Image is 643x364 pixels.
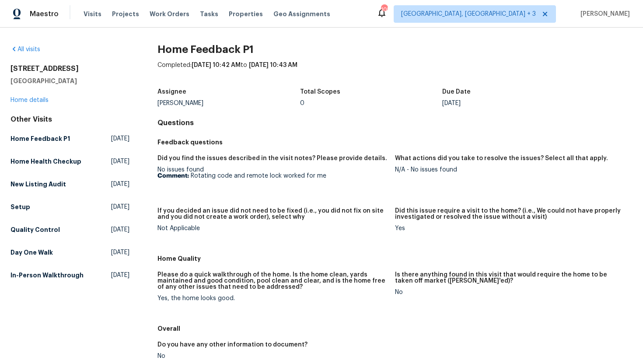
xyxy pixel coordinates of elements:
h5: [GEOGRAPHIC_DATA] [10,77,129,85]
h5: Did this issue require a visit to the home? (i.e., We could not have properly investigated or res... [395,208,626,220]
a: Home Health Checkup[DATE] [10,154,129,169]
span: Maestro [30,10,59,18]
h5: Feedback questions [157,138,633,147]
span: [DATE] [111,134,129,143]
div: Other Visits [10,115,129,124]
div: No [395,289,626,295]
h5: What actions did you take to resolve the issues? Select all that apply. [395,155,608,161]
div: [DATE] [442,100,585,106]
div: 105 [381,5,387,14]
div: No [157,353,388,359]
span: [DATE] [111,271,129,280]
h2: [STREET_ADDRESS] [10,64,129,73]
a: All visits [10,46,40,52]
h5: Home Health Checkup [10,157,81,166]
h5: New Listing Audit [10,180,66,189]
span: Geo Assignments [273,10,330,18]
div: No issues found [157,167,388,179]
div: Yes, the home looks good. [157,295,388,301]
h5: Total Scopes [300,89,340,95]
h5: Home Quality [157,254,633,263]
span: [DATE] [111,225,129,234]
a: New Listing Audit[DATE] [10,176,129,192]
a: Quality Control[DATE] [10,222,129,238]
span: [PERSON_NAME] [577,10,630,18]
h5: Home Feedback P1 [10,134,70,143]
h5: If you decided an issue did not need to be fixed (i.e., you did not fix on site and you did not c... [157,208,388,220]
span: [DATE] [111,248,129,257]
h5: In-Person Walkthrough [10,271,84,280]
span: Properties [229,10,263,18]
h5: Overall [157,324,633,333]
h5: Is there anything found in this visit that would require the home to be taken off market ([PERSON... [395,272,626,284]
div: Not Applicable [157,225,388,231]
a: Home Feedback P1[DATE] [10,131,129,147]
h5: Due Date [442,89,471,95]
a: Day One Walk[DATE] [10,245,129,260]
h5: Do you have any other information to document? [157,342,308,348]
h5: Please do a quick walkthrough of the home. Is the home clean, yards maintained and good condition... [157,272,388,290]
div: 0 [300,100,443,106]
h5: Day One Walk [10,248,53,257]
h5: Quality Control [10,225,60,234]
a: Setup[DATE] [10,199,129,215]
span: Tasks [200,11,218,17]
span: [DATE] 10:43 AM [249,62,297,68]
p: Rotating code and remote lock worked for me [157,173,388,179]
div: Completed: to [157,61,633,84]
h5: Assignee [157,89,186,95]
a: In-Person Walkthrough[DATE] [10,267,129,283]
h4: Questions [157,119,633,127]
h2: Home Feedback P1 [157,45,633,54]
span: Visits [84,10,101,18]
b: Comment: [157,173,189,179]
span: [DATE] [111,203,129,211]
span: [DATE] 10:42 AM [192,62,241,68]
span: Projects [112,10,139,18]
div: Yes [395,225,626,231]
span: Work Orders [150,10,189,18]
div: [PERSON_NAME] [157,100,300,106]
span: [GEOGRAPHIC_DATA], [GEOGRAPHIC_DATA] + 3 [401,10,536,18]
a: Home details [10,97,49,103]
h5: Did you find the issues described in the visit notes? Please provide details. [157,155,387,161]
h5: Setup [10,203,30,211]
div: N/A - No issues found [395,167,626,173]
span: [DATE] [111,157,129,166]
span: [DATE] [111,180,129,189]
